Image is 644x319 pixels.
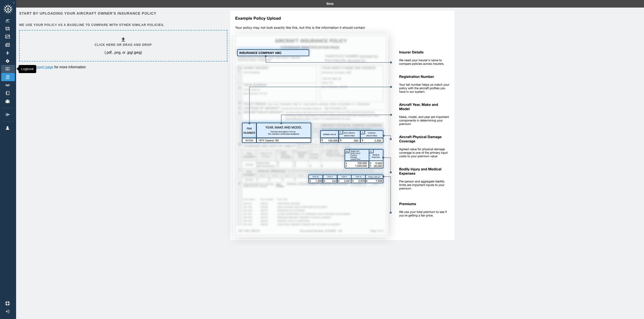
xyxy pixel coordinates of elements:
h6: Start by uploading your aircraft owner's insurance policy [19,11,226,16]
p: (.pdf, .png, or .jpg/.jpeg) [105,50,142,55]
a: support page [33,65,53,69]
h6: Click here or drag and drop [95,43,152,47]
p: Visit our for more information [19,65,226,70]
h6: We use your policy as a baseline to compare with other similar policies. [19,23,226,27]
img: policy-upload-example-5e420760c1425035513a.svg [226,11,455,246]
